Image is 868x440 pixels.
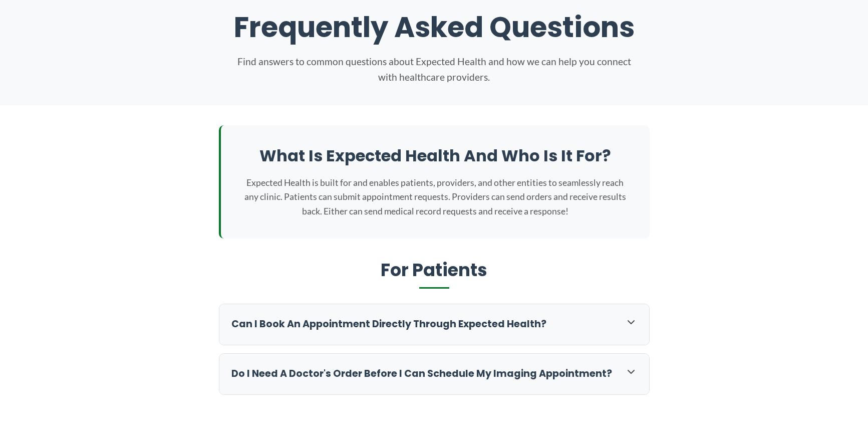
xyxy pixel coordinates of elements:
[231,318,615,331] h3: Can I book an appointment directly through Expected Health?
[241,176,630,218] p: Expected Health is built for and enables patients, providers, and other entities to seamlessly re...
[219,354,649,394] div: Do I need a doctor's order before I can schedule my imaging appointment?
[231,367,615,381] h3: Do I need a doctor's order before I can schedule my imaging appointment?
[241,145,630,166] h2: What is Expected Health and who is it for?
[144,11,725,44] h1: Frequently Asked Questions
[219,304,649,345] div: Can I book an appointment directly through Expected Health?
[234,54,635,85] p: Find answers to common questions about Expected Health and how we can help you connect with healt...
[219,259,650,289] h2: For Patients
